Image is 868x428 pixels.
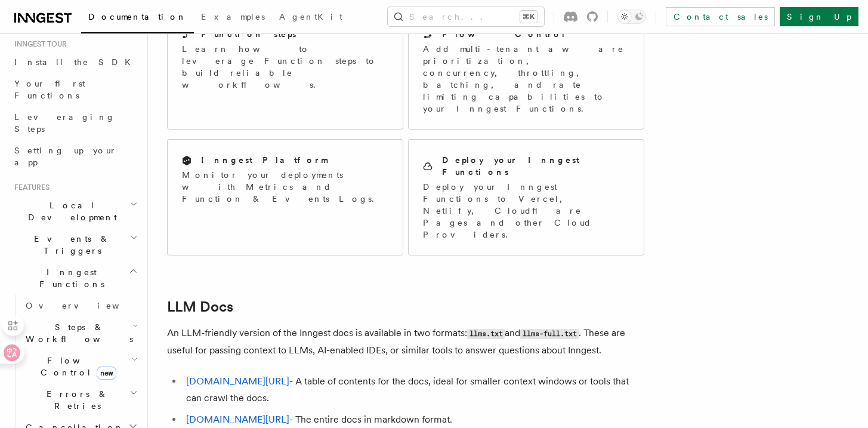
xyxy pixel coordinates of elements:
[182,43,388,91] p: Learn how to leverage Function steps to build reliable workflows.
[272,4,350,32] a: AgentKit
[10,106,140,140] a: Leveraging Steps
[21,295,140,316] a: Overview
[10,183,50,192] span: Features
[10,195,140,228] button: Local Development
[21,321,133,345] span: Steps & Workflows
[10,233,130,257] span: Events & Triggers
[408,139,644,255] a: Deploy your Inngest FunctionsDeploy your Inngest Functions to Vercel, Netlify, Cloudflare Pages a...
[279,12,342,21] span: AgentKit
[388,7,544,26] button: Search...⌘K
[10,39,67,49] span: Inngest tour
[183,411,644,428] li: - The entire docs in markdown format.
[21,316,140,350] button: Steps & Workflows
[467,329,505,339] code: llms.txt
[423,43,629,115] p: Add multi-tenant aware prioritization, concurrency, throttling, batching, and rate limiting capab...
[88,12,187,21] span: Documentation
[10,140,140,173] a: Setting up your app
[14,79,85,100] span: Your first Functions
[14,146,117,167] span: Setting up your app
[26,301,149,310] span: Overview
[780,7,858,26] a: Sign Up
[10,73,140,106] a: Your first Functions
[10,266,129,290] span: Inngest Functions
[10,51,140,73] a: Install the SDK
[167,325,644,359] p: An LLM-friendly version of the Inngest docs is available in two formats: and . These are useful f...
[182,169,388,205] p: Monitor your deployments with Metrics and Function & Events Logs.
[408,13,644,130] a: Flow ControlAdd multi-tenant aware prioritization, concurrency, throttling, batching, and rate li...
[10,261,140,295] button: Inngest Functions
[14,112,115,134] span: Leveraging Steps
[520,329,579,339] code: llms-full.txt
[442,28,566,40] h2: Flow Control
[167,13,403,130] a: Function stepsLearn how to leverage Function steps to build reliable workflows.
[617,10,646,24] button: Toggle dark mode
[666,7,775,26] a: Contact sales
[201,154,328,166] h2: Inngest Platform
[423,181,629,241] p: Deploy your Inngest Functions to Vercel, Netlify, Cloudflare Pages and other Cloud Providers.
[442,154,629,178] h2: Deploy your Inngest Functions
[186,414,289,425] a: [DOMAIN_NAME][URL]
[21,383,140,417] button: Errors & Retries
[167,139,403,255] a: Inngest PlatformMonitor your deployments with Metrics and Function & Events Logs.
[201,12,265,21] span: Examples
[14,57,138,67] span: Install the SDK
[201,28,296,40] h2: Function steps
[520,11,537,23] kbd: ⌘K
[10,199,130,223] span: Local Development
[97,367,116,380] span: new
[183,373,644,407] li: - A table of contents for the docs, ideal for smaller context windows or tools that can crawl the...
[21,355,131,378] span: Flow Control
[21,388,129,412] span: Errors & Retries
[186,375,289,387] a: [DOMAIN_NAME][URL]
[194,4,272,32] a: Examples
[10,228,140,261] button: Events & Triggers
[81,4,194,33] a: Documentation
[21,350,140,383] button: Flow Controlnew
[167,298,233,315] a: LLM Docs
